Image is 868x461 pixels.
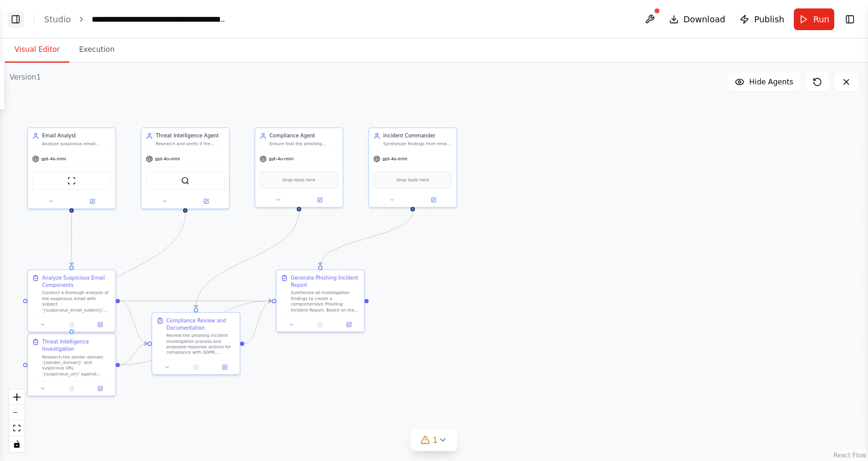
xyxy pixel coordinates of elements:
[166,317,235,331] div: Compliance Review and Documentation
[9,421,25,436] button: fit view
[728,72,800,92] button: Hide Agents
[151,312,240,375] div: Compliance Review and DocumentationReview the phishing incident investigation process and propose...
[57,384,87,393] button: No output available
[5,37,69,63] button: Visual Editor
[27,127,116,209] div: Email AnalystAnalyze suspicious email headers, sender domains, and embedded links to identify pot...
[181,177,189,185] img: SerplyWebSearchTool
[794,8,834,30] button: Run
[27,333,116,396] div: Threat Intelligence InvestigationResearch the sender domain '{sender_domain}' and suspicious URL ...
[44,14,71,24] a: Studio
[305,320,335,328] button: No output available
[684,13,726,25] span: Download
[42,274,111,289] div: Analyze Suspicious Email Components
[813,13,829,25] span: Run
[7,11,24,28] button: Show left sidebar
[68,213,75,266] g: Edge from ef27aedc-7c02-44d2-be3e-b1937eddef3a to e4c1f465-0925-441b-aeee-201b9d77c7b0
[383,141,452,146] div: Synthesize findings from email analysis, threat intelligence, and compliance review to make infor...
[181,363,211,371] button: No output available
[841,11,858,28] button: Show right sidebar
[316,211,416,265] g: Edge from 3b24f5c6-5439-4ce6-8a53-efc04370f425 to e588085e-3738-472d-ba41-5751072ae239
[27,269,116,332] div: Analyze Suspicious Email ComponentsConduct a thorough analysis of the suspicious email with subje...
[9,389,25,405] button: zoom in
[9,389,25,452] div: React Flow controls
[368,127,457,207] div: Incident CommanderSynthesize findings from email analysis, threat intelligence, and compliance re...
[269,156,294,162] span: gpt-4o-mini
[411,429,458,451] button: 1
[44,13,227,25] nav: breadcrumb
[414,196,454,204] button: Open in side panel
[72,197,113,205] button: Open in side panel
[254,127,343,207] div: Compliance AgentEnsure that the phishing investigation and response actions for {suspicious_email...
[57,320,87,328] button: No output available
[120,297,272,304] g: Edge from e4c1f465-0925-441b-aeee-201b9d77c7b0 to e588085e-3738-472d-ba41-5751072ae239
[42,290,111,313] div: Conduct a thorough analysis of the suspicious email with subject '{suspicious_email_subject}' fro...
[10,72,41,82] div: Version 1
[120,340,148,368] g: Edge from 9d1b75dd-4460-44c1-872a-f2eca7d834be to 15ce1024-9089-48ca-aca9-e076c355f1c5
[42,354,111,377] div: Research the sender domain '{sender_domain}' and suspicious URL '{suspicious_url}' against threat...
[749,77,793,87] span: Hide Agents
[754,13,784,25] span: Publish
[834,452,866,459] a: React Flow attribution
[9,405,25,421] button: zoom out
[212,363,236,371] button: Open in side panel
[88,384,112,393] button: Open in side panel
[269,133,338,140] div: Compliance Agent
[735,8,789,30] button: Publish
[291,274,359,289] div: Generate Phishing Incident Report
[276,269,365,332] div: Generate Phishing Incident ReportSynthesize all investigation findings to create a comprehensive ...
[156,141,224,146] div: Research and verify if the sender domain {sender_domain}, IP addresses, or URLs {suspicious_url} ...
[166,333,235,356] div: Review the phishing incident investigation process and proposed response actions for compliance w...
[42,339,111,353] div: Threat Intelligence Investigation
[269,141,338,146] div: Ensure that the phishing investigation and response actions for {suspicious_email_subject} comply...
[88,320,112,328] button: Open in side panel
[291,290,359,313] div: Synthesize all investigation findings to create a comprehensive Phishing Incident Report. Based o...
[68,177,76,185] img: ScrapeWebsiteTool
[42,141,111,146] div: Analyze suspicious email headers, sender domains, and embedded links to identify potential phishi...
[155,156,180,162] span: gpt-4o-mini
[283,177,316,184] span: Drop tools here
[186,197,227,205] button: Open in side panel
[396,177,429,184] span: Drop tools here
[156,133,224,140] div: Threat Intelligence Agent
[192,211,303,308] g: Edge from d73712ec-e9d8-4729-8463-e14e658a9db7 to 15ce1024-9089-48ca-aca9-e076c355f1c5
[68,213,189,330] g: Edge from feeaa1d3-d051-41e9-b109-7654033b4d9a to 9d1b75dd-4460-44c1-872a-f2eca7d834be
[383,133,452,140] div: Incident Commander
[244,297,272,347] g: Edge from 15ce1024-9089-48ca-aca9-e076c355f1c5 to e588085e-3738-472d-ba41-5751072ae239
[300,196,340,204] button: Open in side panel
[120,297,272,368] g: Edge from 9d1b75dd-4460-44c1-872a-f2eca7d834be to e588085e-3738-472d-ba41-5751072ae239
[337,320,361,328] button: Open in side panel
[141,127,230,209] div: Threat Intelligence AgentResearch and verify if the sender domain {sender_domain}, IP addresses, ...
[42,156,66,162] span: gpt-4o-mini
[69,37,124,63] button: Execution
[383,156,407,162] span: gpt-4o-mini
[9,436,25,452] button: toggle interactivity
[433,434,438,446] span: 1
[42,133,111,140] div: Email Analyst
[120,297,148,347] g: Edge from e4c1f465-0925-441b-aeee-201b9d77c7b0 to 15ce1024-9089-48ca-aca9-e076c355f1c5
[664,8,731,30] button: Download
